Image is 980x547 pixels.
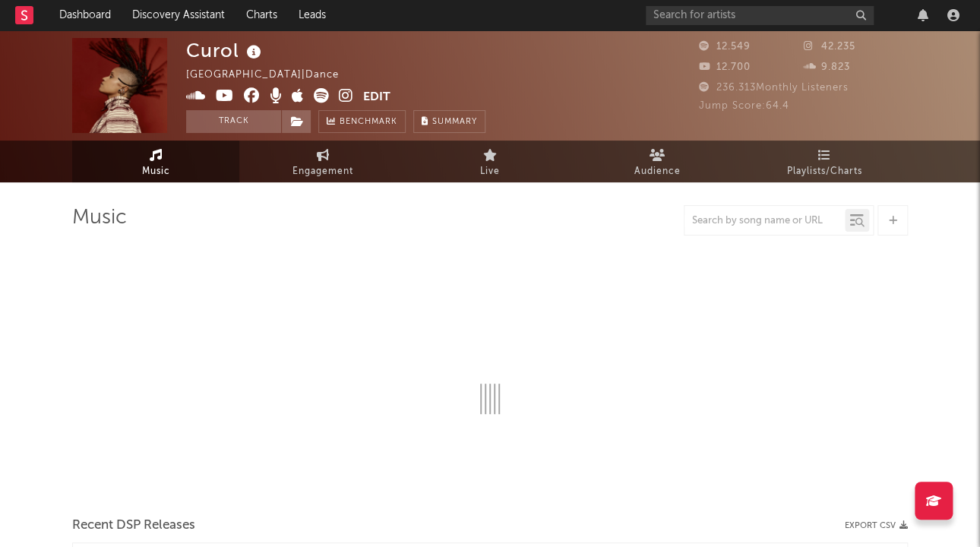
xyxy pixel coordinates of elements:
input: Search by song name or URL [684,215,845,227]
span: 9.823 [804,62,850,72]
span: Jump Score: 64.4 [699,101,789,111]
a: Live [406,141,574,182]
button: Edit [363,88,390,107]
span: 12.549 [699,42,751,52]
a: Engagement [239,141,406,182]
input: Search for artists [646,6,874,25]
span: 236.313 Monthly Listeners [699,83,849,93]
span: Audience [634,163,681,181]
span: Recent DSP Releases [72,517,195,535]
span: Engagement [292,163,353,181]
span: 42.235 [804,42,855,52]
span: 12.700 [699,62,751,72]
button: Summary [413,110,485,133]
span: Music [142,163,170,181]
div: Curol [186,38,265,63]
span: Playlists/Charts [787,163,862,181]
button: Export CSV [845,521,908,530]
div: [GEOGRAPHIC_DATA] | Dance [186,66,356,84]
button: Track [186,110,281,133]
a: Audience [574,141,741,182]
span: Benchmark [340,113,397,131]
a: Music [72,141,239,182]
a: Playlists/Charts [741,141,908,182]
span: Summary [432,118,477,126]
a: Benchmark [318,110,406,133]
span: Live [480,163,500,181]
